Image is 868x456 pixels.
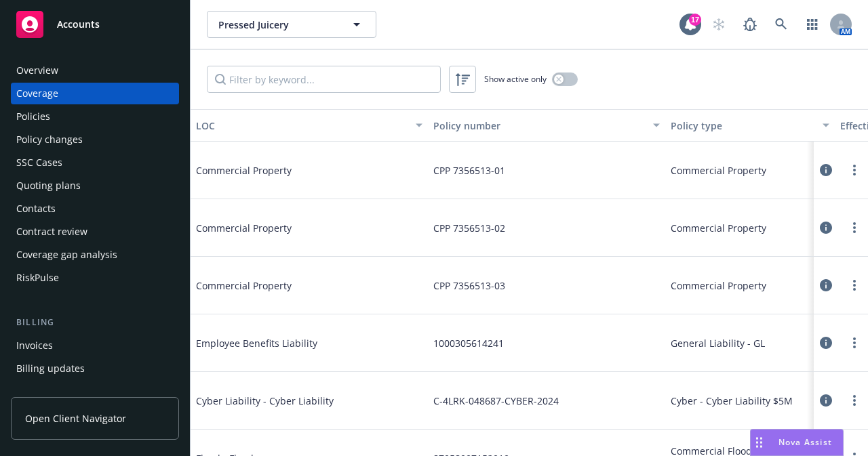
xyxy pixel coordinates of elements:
div: 17 [689,14,701,26]
a: Contacts [11,198,179,220]
a: Account charges [11,381,179,402]
button: Pressed Juicery [207,11,376,38]
span: Cyber Liability - Cyber Liability [196,394,399,408]
span: Commercial Property [671,221,766,235]
a: more [846,220,863,236]
a: Coverage gap analysis [11,244,179,266]
a: Report a Bug [736,11,764,38]
span: Commercial Property [196,163,399,178]
a: RiskPulse [11,267,179,289]
div: Coverage [16,83,58,104]
span: Commercial Property [671,278,766,293]
div: Contacts [16,198,56,220]
a: Invoices [11,335,179,356]
div: Quoting plans [16,175,81,196]
input: Filter by keyword... [207,66,441,93]
span: Pressed Juicery [218,18,336,32]
a: Quoting plans [11,175,179,196]
button: LOC [191,109,428,142]
div: Drag to move [751,430,768,455]
span: Commercial Property [196,221,399,235]
div: Contract review [16,221,87,243]
span: Commercial Property [671,163,766,178]
a: Policy changes [11,129,179,150]
a: more [846,162,863,178]
span: Open Client Navigator [25,411,126,426]
a: more [846,277,863,293]
span: Commercial Property [196,278,399,293]
span: C-4LRK-048687-CYBER-2024 [433,394,559,408]
a: Overview [11,60,179,81]
a: Switch app [799,11,826,38]
a: Search [768,11,795,38]
div: Billing [11,316,179,329]
div: Account charges [16,381,92,402]
div: Invoices [16,335,53,356]
div: SSC Cases [16,152,62,173]
div: Coverage gap analysis [16,244,117,266]
span: Cyber - Cyber Liability $5M [671,394,793,408]
div: Overview [16,60,58,81]
span: General Liability - GL [671,336,765,350]
span: 1000305614241 [433,336,504,350]
div: Policy type [671,119,814,133]
span: CPP 7356513-01 [433,163,505,178]
button: Policy number [428,109,665,142]
span: Accounts [57,19,100,30]
a: Coverage [11,83,179,104]
a: more [846,392,863,409]
button: Policy type [665,109,835,142]
a: Policies [11,106,179,127]
span: Employee Benefits Liability [196,336,399,350]
a: Billing updates [11,358,179,379]
button: Nova Assist [750,429,844,456]
a: SSC Cases [11,152,179,173]
span: Show active only [484,73,547,85]
div: Policy number [433,119,645,133]
div: RiskPulse [16,267,59,289]
a: Start snowing [705,11,732,38]
span: CPP 7356513-02 [433,221,505,235]
div: Policies [16,106,50,127]
div: Billing updates [16,358,85,379]
a: more [846,335,863,351]
div: LOC [196,119,408,133]
div: Policy changes [16,129,83,150]
span: CPP 7356513-03 [433,278,505,293]
a: Accounts [11,5,179,43]
span: Nova Assist [778,436,832,448]
a: Contract review [11,221,179,243]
